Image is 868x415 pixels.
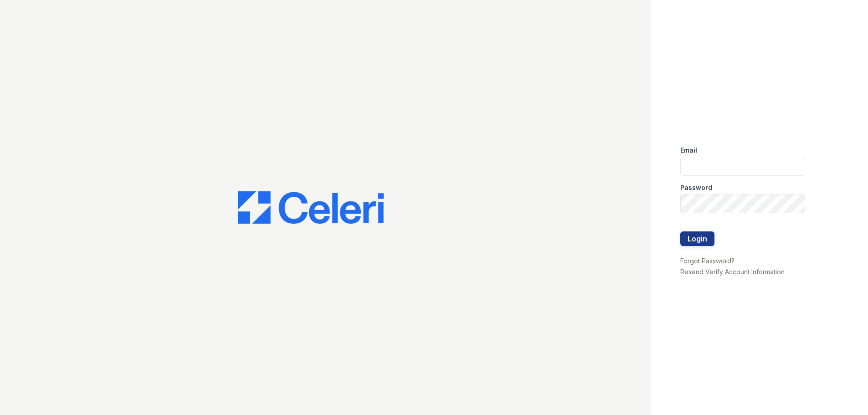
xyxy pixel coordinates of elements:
[680,231,714,246] button: Login
[680,268,785,276] a: Resend Verify Account Information
[680,183,712,192] label: Password
[238,191,384,224] img: CE_Logo_Blue-a8612792a0a2168367f1c8372b55b34899dd931a85d93a1a3d3e32e68fde9ad4.png
[680,146,697,155] label: Email
[680,257,734,265] a: Forgot Password?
